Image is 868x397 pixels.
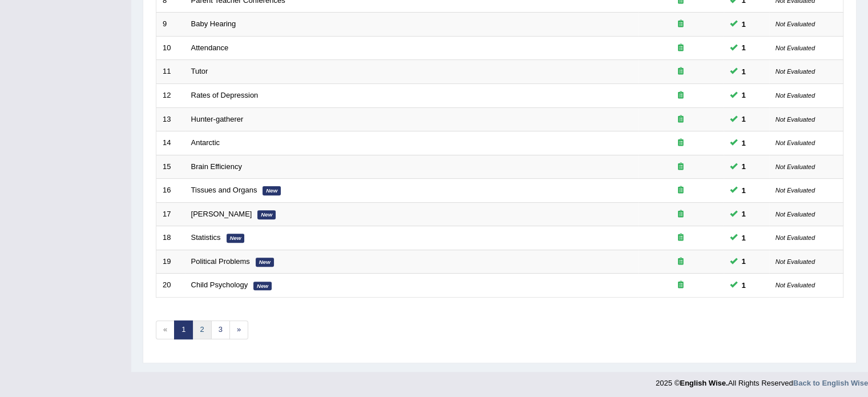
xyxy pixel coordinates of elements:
a: Political Problems [191,257,250,266]
small: Not Evaluated [776,68,815,75]
em: New [256,258,274,267]
div: Exam occurring question [644,138,717,149]
a: Antarctic [191,138,220,147]
small: Not Evaluated [776,139,815,146]
a: 3 [211,320,230,339]
a: Brain Efficiency [191,162,242,171]
span: You can still take this question [737,66,750,78]
td: 11 [156,60,185,84]
em: New [227,234,245,243]
td: 16 [156,179,185,203]
div: Exam occurring question [644,232,717,243]
a: 1 [174,320,193,339]
span: You can still take this question [737,232,750,244]
td: 20 [156,274,185,298]
div: Exam occurring question [644,280,717,291]
span: You can still take this question [737,137,750,149]
small: Not Evaluated [776,234,815,241]
div: Exam occurring question [644,209,717,220]
small: Not Evaluated [776,21,815,27]
div: Exam occurring question [644,114,717,125]
a: Child Psychology [191,280,248,289]
small: Not Evaluated [776,187,815,194]
td: 9 [156,13,185,37]
span: You can still take this question [737,185,750,197]
span: You can still take this question [737,255,750,267]
td: 13 [156,107,185,131]
strong: English Wise. [680,379,728,387]
small: Not Evaluated [776,282,815,288]
em: New [253,282,272,291]
a: 2 [192,320,211,339]
td: 14 [156,131,185,155]
div: Exam occurring question [644,256,717,267]
div: Exam occurring question [644,43,717,54]
a: » [229,320,248,339]
span: You can still take this question [737,161,750,173]
div: Exam occurring question [644,19,717,30]
a: Statistics [191,233,221,242]
small: Not Evaluated [776,258,815,265]
span: « [156,320,175,339]
a: Baby Hearing [191,19,236,28]
a: Rates of Depression [191,91,259,99]
a: Hunter-gatherer [191,115,244,123]
div: Exam occurring question [644,66,717,77]
a: Tutor [191,67,208,75]
small: Not Evaluated [776,92,815,99]
span: You can still take this question [737,113,750,125]
td: 17 [156,202,185,226]
small: Not Evaluated [776,116,815,123]
div: Exam occurring question [644,185,717,196]
td: 12 [156,83,185,107]
div: 2025 © All Rights Reserved [656,372,868,388]
td: 19 [156,250,185,274]
td: 18 [156,226,185,250]
div: Exam occurring question [644,162,717,173]
td: 10 [156,36,185,60]
span: You can still take this question [737,208,750,220]
div: Exam occurring question [644,90,717,101]
a: Tissues and Organs [191,186,257,194]
small: Not Evaluated [776,163,815,170]
span: You can still take this question [737,18,750,30]
td: 15 [156,155,185,179]
a: [PERSON_NAME] [191,210,252,218]
small: Not Evaluated [776,211,815,218]
em: New [263,186,281,195]
span: You can still take this question [737,279,750,291]
span: You can still take this question [737,42,750,54]
span: You can still take this question [737,89,750,101]
small: Not Evaluated [776,45,815,51]
em: New [257,210,276,219]
a: Back to English Wise [793,379,868,387]
a: Attendance [191,43,229,52]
